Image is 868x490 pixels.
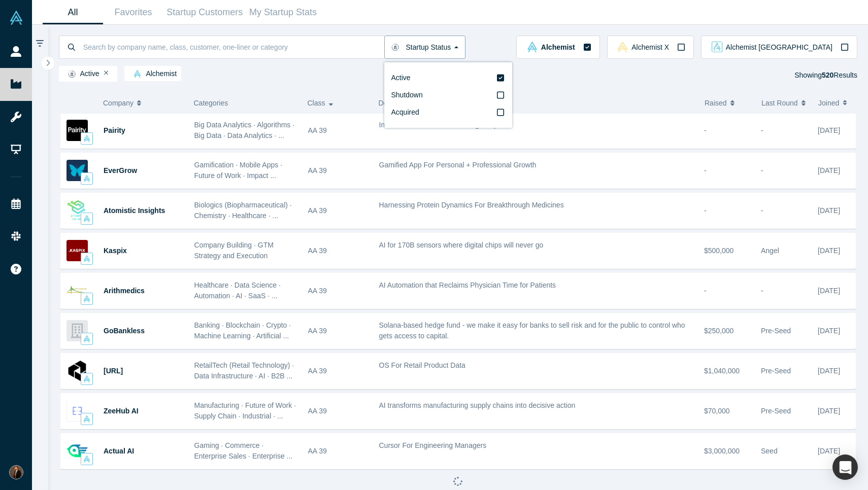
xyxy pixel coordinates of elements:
[66,320,88,341] img: GoBankless's Logo
[66,200,88,221] img: Atomistic Insights's Logo
[66,240,88,261] img: Kaspix's Logo
[104,367,123,375] span: [URL]
[83,415,90,423] img: alchemist Vault Logo
[761,166,763,174] span: -
[761,367,791,375] span: Pre-Seed
[527,42,538,52] img: alchemist Vault Logo
[83,175,90,182] img: alchemist Vault Logo
[66,400,88,422] img: ZeeHub AI's Logo
[104,327,145,335] span: GoBankless
[103,92,133,114] span: Company
[104,287,145,295] a: Arithmedics
[704,327,733,335] span: $250,000
[818,206,840,215] span: [DATE]
[761,287,763,295] span: -
[818,166,840,174] span: [DATE]
[384,36,466,59] button: Startup Status
[308,113,369,148] div: AA 39
[379,161,537,169] span: Gamified App For Personal + Professional Growth
[379,241,544,249] span: AI for 170B sensors where digital chips will never go
[83,295,90,302] img: alchemist Vault Logo
[194,99,228,107] span: Categories
[704,367,740,375] span: $1,040,000
[818,327,840,335] span: [DATE]
[103,92,178,114] button: Company
[82,35,384,59] input: Search by company name, class, customer, one-liner or category
[104,407,139,415] a: ZeeHub AI
[83,456,90,463] img: alchemist Vault Logo
[761,206,763,215] span: -
[9,11,23,25] img: Alchemist Vault Logo
[761,92,798,114] span: Last Round
[794,71,857,79] span: Showing Results
[761,126,763,134] span: -
[379,92,414,114] span: Description
[379,281,556,289] span: AI Automation that Reclaims Physician Time for Patients
[379,121,504,129] span: Infrastructure for Understanding People
[103,1,163,24] a: Favorites
[104,447,134,455] span: Actual AI
[541,44,575,51] span: Alchemist
[712,42,722,52] img: alchemist_aj Vault Logo
[63,70,99,78] span: Active
[308,92,325,114] span: Class
[133,70,141,78] img: alchemist Vault Logo
[704,447,740,455] span: $3,000,000
[194,281,281,300] span: Healthcare · Data Science · Automation · AI · SaaS · ...
[818,92,850,114] button: Joined
[617,42,628,52] img: alchemistx Vault Logo
[83,335,90,342] img: alchemist Vault Logo
[43,1,103,24] a: All
[631,44,669,51] span: Alchemist X
[391,74,411,82] span: Active
[104,247,127,255] a: Kaspix
[379,201,564,209] span: Harnessing Protein Dynamics For Breakthrough Medicines
[379,361,465,369] span: OS For Retail Product Data
[66,280,88,301] img: Arithmedics's Logo
[194,201,292,220] span: Biologics (Biopharmaceutical) · Chemistry · Healthcare · ...
[66,360,88,381] img: Atronous.ai's Logo
[246,1,320,24] a: My Startup Stats
[761,247,779,255] span: Angel
[391,43,399,51] img: Startup status
[308,434,369,469] div: AA 39
[516,36,599,59] button: alchemist Vault LogoAlchemist
[704,287,707,295] span: -
[308,354,369,389] div: AA 39
[83,215,90,222] img: alchemist Vault Logo
[163,1,246,24] a: Startup Customers
[391,91,423,99] span: Shutdown
[818,126,840,134] span: [DATE]
[822,71,833,79] strong: 520
[818,287,840,295] span: [DATE]
[104,166,137,174] a: EverGrow
[194,361,294,380] span: RetailTech (Retail Technology) · Data Infrastructure · AI · B2B ...
[194,321,291,340] span: Banking · Blockchain · Crypto · Machine Learning · Artificial ...
[308,193,369,228] div: AA 39
[379,92,694,114] button: Description
[379,321,685,340] span: Solana-based hedge fund - we make it easy for banks to sell risk and for the public to control wh...
[818,247,840,255] span: [DATE]
[704,407,730,415] span: $70,000
[194,441,293,460] span: Gaming · Commerce · Enterprise Sales · Enterprise ...
[379,441,487,449] span: Cursor For Engineering Managers
[704,166,707,174] span: -
[726,44,832,51] span: Alchemist [GEOGRAPHIC_DATA]
[704,247,733,255] span: $500,000
[391,108,419,116] span: Acquired
[705,92,727,114] span: Raised
[761,407,791,415] span: Pre-Seed
[83,135,90,142] img: alchemist Vault Logo
[818,92,839,114] span: Joined
[308,233,369,268] div: AA 39
[761,327,791,335] span: Pre-Seed
[308,153,369,188] div: AA 39
[761,92,808,114] button: Last Round
[66,160,88,181] img: EverGrow's Logo
[818,447,840,455] span: [DATE]
[705,92,751,114] button: Raised
[66,440,88,462] img: Actual AI's Logo
[308,313,369,348] div: AA 39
